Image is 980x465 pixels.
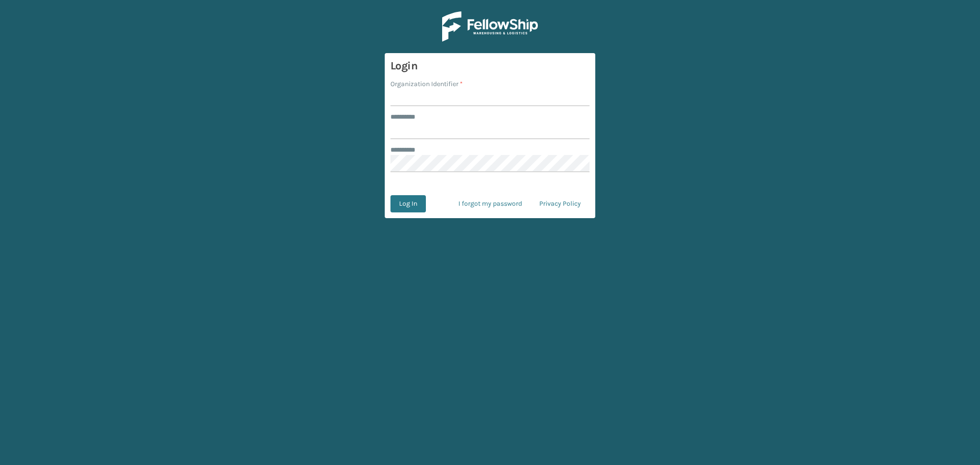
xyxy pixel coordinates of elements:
[450,195,531,212] a: I forgot my password
[390,79,463,89] label: Organization Identifier
[531,195,590,212] a: Privacy Policy
[390,195,426,212] button: Log In
[442,11,538,42] img: Logo
[390,59,590,73] h3: Login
